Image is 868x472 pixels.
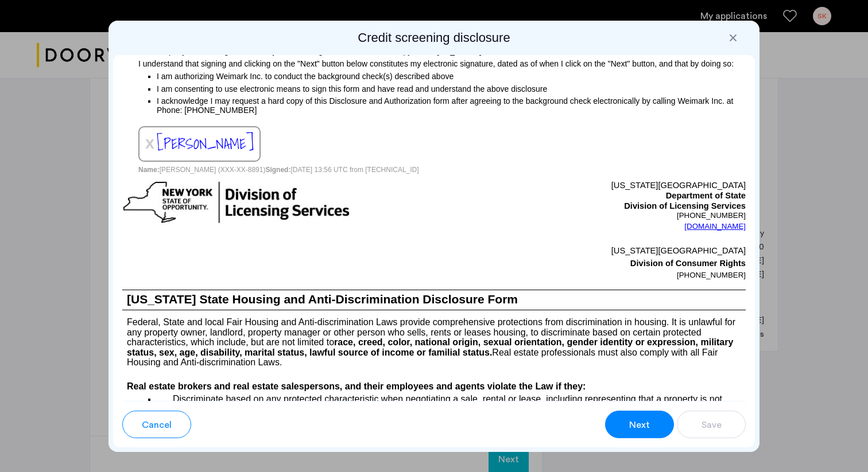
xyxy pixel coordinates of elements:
[434,257,746,270] p: Division of Consumer Rights
[127,337,733,357] b: race, creed, color, national origin, sexual orientation, gender identity or expression, military ...
[122,162,746,175] p: [PERSON_NAME] (XXX-XX-8891) [DATE] 13:56 UTC from [TECHNICAL_ID]
[157,83,746,95] p: I am consenting to use electronic means to sign this form and have read and understand the above ...
[702,418,722,432] span: Save
[677,411,746,438] button: button
[434,201,746,212] p: Division of Licensing Services
[157,132,254,155] span: [PERSON_NAME]
[122,290,746,310] h1: [US_STATE] State Housing and Anti-Discrimination Disclosure Form
[157,96,746,115] p: I acknowledge I may request a hard copy of this Disclosure and Authorization form after agreeing ...
[434,181,746,191] p: [US_STATE][GEOGRAPHIC_DATA]
[138,166,160,174] span: Name:
[684,221,746,232] a: [DOMAIN_NAME]
[265,166,290,174] span: Signed:
[122,310,746,367] p: Federal, State and local Fair Housing and Anti-discrimination Laws provide comprehensive protecti...
[434,270,746,281] p: [PHONE_NUMBER]
[145,134,154,152] span: x
[122,411,191,438] button: button
[629,418,650,432] span: Next
[605,411,674,438] button: button
[122,56,746,68] p: I understand that signing and clicking on the "Next" button below constitutes my electronic signa...
[434,191,746,201] p: Department of State
[122,181,351,225] img: new-york-logo.png
[113,30,755,46] h2: Credit screening disclosure
[142,418,172,432] span: Cancel
[157,393,746,414] p: Discriminate based on any protected characteristic when negotiating a sale, rental or lease, incl...
[434,244,746,257] p: [US_STATE][GEOGRAPHIC_DATA]
[157,68,746,83] p: I am authorizing Weimark Inc. to conduct the background check(s) described above
[122,380,746,393] h4: Real estate brokers and real estate salespersons, and their employees and agents violate the Law ...
[434,211,746,220] p: [PHONE_NUMBER]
